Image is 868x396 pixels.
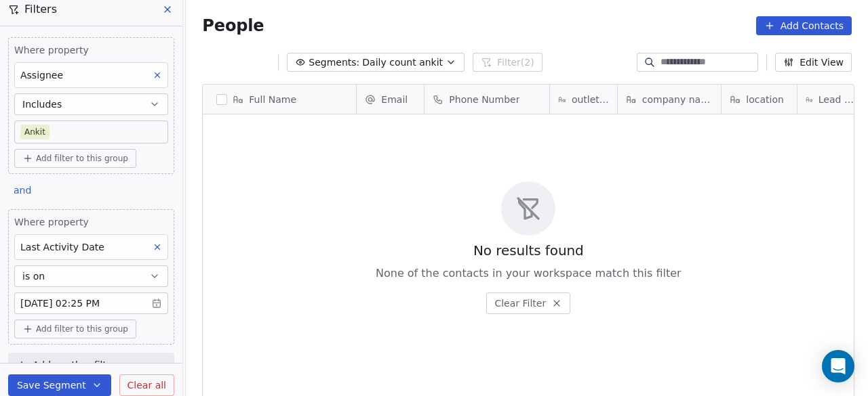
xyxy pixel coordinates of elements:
[309,56,359,70] span: Segments:
[746,93,784,106] span: location
[473,53,542,72] button: Filter(2)
[486,292,570,314] button: Clear Filter
[642,93,713,106] span: company name
[449,93,519,106] span: Phone Number
[818,93,857,106] span: Lead Source
[822,350,854,382] div: Open Intercom Messenger
[357,85,424,114] div: Email
[618,85,721,114] div: company name
[202,16,264,36] span: People
[572,93,609,106] span: outlet type
[756,16,852,35] button: Add Contacts
[203,85,356,114] div: Full Name
[775,53,852,72] button: Edit View
[425,85,549,114] div: Phone Number
[473,241,584,260] span: No results found
[362,56,443,70] span: Daily count ankit
[722,85,797,114] div: location
[797,85,865,114] div: Lead Source
[249,93,296,106] span: Full Name
[376,265,682,282] span: None of the contacts in your workspace match this filter
[550,85,617,114] div: outlet type
[381,93,408,106] span: Email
